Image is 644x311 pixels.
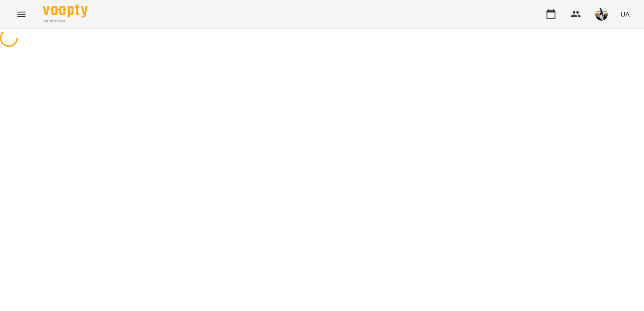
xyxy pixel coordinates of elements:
img: 947f4ccfa426267cd88e7c9c9125d1cd.jfif [595,8,608,21]
img: Voopty Logo [43,4,88,17]
button: UA [617,6,633,22]
span: UA [620,9,630,19]
span: For Business [43,18,88,24]
button: Menu [11,4,32,25]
